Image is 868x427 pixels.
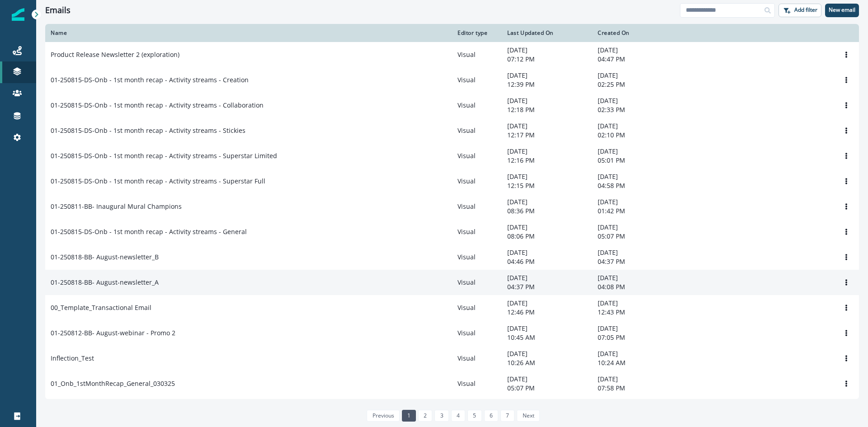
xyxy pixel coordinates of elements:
[839,200,854,213] button: Options
[45,270,859,295] a: 01-250818-BB- August-newsletter_AVisual[DATE]04:37 PM[DATE]04:08 PMOptions
[829,7,855,13] p: New email
[598,232,677,241] p: 05:07 PM
[839,377,854,390] button: Options
[507,122,587,131] p: [DATE]
[507,197,587,206] p: [DATE]
[418,410,432,422] a: Page 2
[507,71,587,80] p: [DATE]
[467,410,481,422] a: Page 5
[402,410,416,422] a: Page 1 is your current page
[452,295,502,320] td: Visual
[452,42,502,67] td: Visual
[12,8,24,21] img: Inflection
[45,169,859,194] a: 01-250815-DS-Onb - 1st month recap - Activity streams - Superstar FullVisual[DATE]12:15 PM[DATE]0...
[452,194,502,219] td: Visual
[452,118,502,143] td: Visual
[45,219,859,244] a: 01-250815-DS-Onb - 1st month recap - Activity streams - GeneralVisual[DATE]08:06 PM[DATE]05:07 PM...
[507,384,587,393] p: 05:07 PM
[507,96,587,105] p: [DATE]
[825,4,859,17] button: New email
[598,375,677,384] p: [DATE]
[507,299,587,308] p: [DATE]
[452,396,502,422] td: Visual
[598,172,677,181] p: [DATE]
[51,253,159,262] p: 01-250818-BB- August-newsletter_B
[598,299,677,308] p: [DATE]
[452,219,502,244] td: Visual
[45,396,859,422] a: 01-250721-BB- July-newsletter_AVisual[DATE]02:15 PM[DATE]09:43 AMOptions
[45,67,859,93] a: 01-250815-DS-Onb - 1st month recap - Activity streams - CreationVisual[DATE]12:39 PM[DATE]02:25 P...
[507,55,587,64] p: 07:12 PM
[598,55,677,64] p: 04:47 PM
[51,177,265,186] p: 01-250815-DS-Onb - 1st month recap - Activity streams - Superstar Full
[45,371,859,396] a: 01_Onb_1stMonthRecap_General_030325Visual[DATE]05:07 PM[DATE]07:58 PMOptions
[507,156,587,165] p: 12:16 PM
[507,147,587,156] p: [DATE]
[51,354,94,363] p: Inflection_Test
[517,410,539,422] a: Next page
[45,194,859,219] a: 01-250811-BB- Inaugural Mural ChampionsVisual[DATE]08:36 PM[DATE]01:42 PMOptions
[598,333,677,342] p: 07:05 PM
[839,124,854,137] button: Options
[507,333,587,342] p: 10:45 AM
[839,149,854,163] button: Options
[452,371,502,396] td: Visual
[598,206,677,216] p: 01:42 PM
[507,223,587,232] p: [DATE]
[507,105,587,114] p: 12:18 PM
[45,42,859,67] a: Product Release Newsletter 2 (exploration)Visual[DATE]07:12 PM[DATE]04:47 PMOptions
[452,93,502,118] td: Visual
[598,80,677,89] p: 02:25 PM
[507,358,587,367] p: 10:26 AM
[45,244,859,270] a: 01-250818-BB- August-newsletter_BVisual[DATE]04:46 PM[DATE]04:37 PMOptions
[598,282,677,291] p: 04:08 PM
[598,131,677,140] p: 02:10 PM
[598,349,677,358] p: [DATE]
[598,122,677,131] p: [DATE]
[458,29,496,37] div: Editor type
[51,126,245,135] p: 01-250815-DS-Onb - 1st month recap - Activity streams - Stickies
[507,248,587,257] p: [DATE]
[452,67,502,93] td: Visual
[500,410,514,422] a: Page 7
[507,282,587,291] p: 04:37 PM
[839,352,854,365] button: Options
[45,295,859,320] a: 00_Template_Transactional EmailVisual[DATE]12:46 PM[DATE]12:43 PMOptions
[839,174,854,188] button: Options
[364,410,539,422] ul: Pagination
[452,320,502,346] td: Visual
[598,156,677,165] p: 05:01 PM
[507,131,587,140] p: 12:17 PM
[507,324,587,333] p: [DATE]
[507,29,587,37] div: Last Updated On
[452,143,502,169] td: Visual
[45,346,859,371] a: Inflection_TestVisual[DATE]10:26 AM[DATE]10:24 AMOptions
[839,73,854,87] button: Options
[839,99,854,112] button: Options
[794,7,817,13] p: Add filter
[507,80,587,89] p: 12:39 PM
[507,308,587,317] p: 12:46 PM
[51,278,159,287] p: 01-250818-BB- August-newsletter_A
[778,4,821,17] button: Add filter
[598,96,677,105] p: [DATE]
[598,273,677,282] p: [DATE]
[598,181,677,190] p: 04:58 PM
[434,410,448,422] a: Page 3
[598,308,677,317] p: 12:43 PM
[507,273,587,282] p: [DATE]
[51,75,249,84] p: 01-250815-DS-Onb - 1st month recap - Activity streams - Creation
[452,270,502,295] td: Visual
[839,250,854,264] button: Options
[507,257,587,266] p: 04:46 PM
[45,320,859,346] a: 01-250812-BB- August-webinar - Promo 2Visual[DATE]10:45 AM[DATE]07:05 PMOptions
[839,326,854,340] button: Options
[51,202,182,211] p: 01-250811-BB- Inaugural Mural Champions
[839,301,854,314] button: Options
[598,358,677,367] p: 10:24 AM
[51,50,179,59] p: Product Release Newsletter 2 (exploration)
[839,225,854,239] button: Options
[598,147,677,156] p: [DATE]
[45,93,859,118] a: 01-250815-DS-Onb - 1st month recap - Activity streams - CollaborationVisual[DATE]12:18 PM[DATE]02...
[507,181,587,190] p: 12:15 PM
